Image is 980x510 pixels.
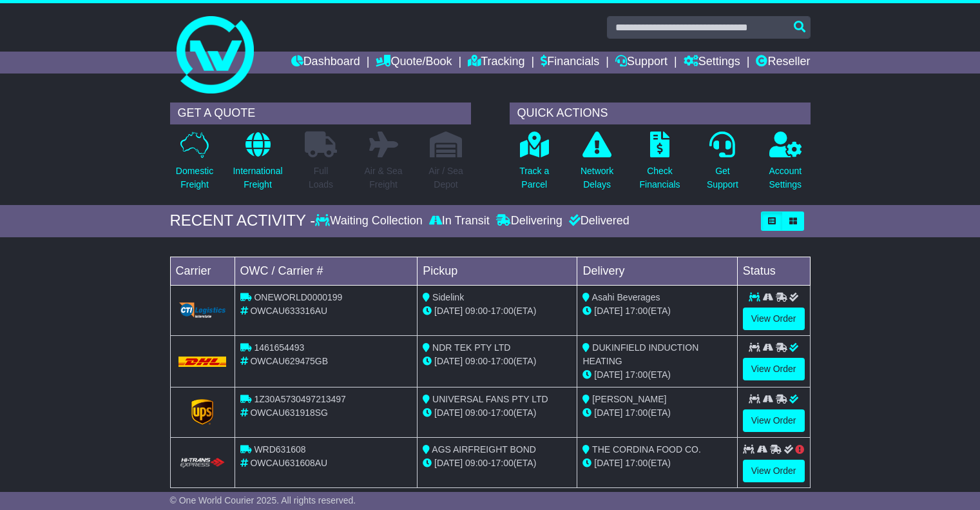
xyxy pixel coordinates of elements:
span: OWCAU631608AU [250,458,327,468]
span: NDR TEK PTY LTD [432,342,510,353]
td: Carrier [170,257,235,285]
p: Track a Parcel [519,164,549,191]
div: (ETA) [582,304,731,318]
a: AccountSettings [769,131,803,199]
span: Asahi Beverages [592,292,660,302]
img: DHL.png [178,357,227,367]
a: Settings [684,52,740,74]
div: (ETA) [582,456,731,470]
span: Sidelink [432,292,464,302]
div: (ETA) [582,368,731,382]
a: View Order [743,308,805,330]
p: Get Support [707,164,738,191]
p: Full Loads [305,164,337,191]
span: 09:00 [465,407,488,418]
div: Delivered [566,214,629,228]
span: OWCAU631918SG [250,407,328,418]
div: - (ETA) [423,406,572,420]
span: [DATE] [434,356,463,366]
span: [DATE] [434,407,463,418]
span: 09:00 [465,306,488,316]
p: Check Financials [640,164,680,191]
img: GetCarrierServiceLogo [178,302,227,318]
span: [PERSON_NAME] [592,394,666,404]
a: InternationalFreight [232,131,283,199]
div: GET A QUOTE [170,103,471,124]
img: GetCarrierServiceLogo [191,399,213,425]
span: [DATE] [434,306,463,316]
td: Pickup [418,257,577,285]
div: - (ETA) [423,456,572,470]
p: International Freight [233,164,282,191]
span: DUKINFIELD INDUCTION HEATING [582,342,698,366]
span: OWCAU629475GB [250,356,328,366]
span: 17:00 [625,306,648,316]
span: [DATE] [434,458,463,468]
span: 17:00 [491,306,514,316]
p: Network Delays [581,164,613,191]
td: Delivery [577,257,737,285]
a: CheckFinancials [639,131,681,199]
a: GetSupport [706,131,739,199]
div: QUICK ACTIONS [510,103,811,124]
td: Status [737,257,810,285]
span: [DATE] [594,458,622,468]
a: Tracking [468,52,524,74]
a: Financials [541,52,599,74]
div: - (ETA) [423,355,572,368]
a: View Order [743,460,805,482]
span: [DATE] [594,306,622,316]
a: Track aParcel [519,131,550,199]
div: (ETA) [582,406,731,420]
div: - (ETA) [423,304,572,318]
a: Support [615,52,668,74]
span: 17:00 [491,407,514,418]
span: 17:00 [625,369,648,380]
span: 09:00 [465,356,488,366]
p: Air & Sea Freight [364,164,402,191]
a: NetworkDelays [580,131,614,199]
span: WRD631608 [254,444,305,455]
span: 17:00 [625,458,648,468]
div: In Transit [426,214,493,228]
span: 09:00 [465,458,488,468]
span: 17:00 [625,407,648,418]
span: © One World Courier 2025. All rights reserved. [170,495,356,505]
a: Dashboard [291,52,360,74]
p: Air / Sea Depot [428,164,463,191]
span: ONEWORLD0000199 [254,292,342,302]
span: THE CORDINA FOOD CO. [592,444,701,455]
div: Waiting Collection [315,214,425,228]
a: DomesticFreight [175,131,214,199]
span: UNIVERSAL FANS PTY LTD [432,394,548,404]
p: Account Settings [769,164,802,191]
span: 1461654493 [254,342,304,353]
span: OWCAU633316AU [250,306,327,316]
a: View Order [743,409,805,432]
span: 1Z30A5730497213497 [254,394,345,404]
span: 17:00 [491,356,514,366]
div: RECENT ACTIVITY - [170,211,316,230]
img: HiTrans.png [178,457,227,469]
a: View Order [743,358,805,380]
td: OWC / Carrier # [235,257,418,285]
div: Delivering [493,214,566,228]
p: Domestic Freight [176,164,213,191]
span: 17:00 [491,458,514,468]
a: Reseller [756,52,810,74]
span: AGS AIRFREIGHT BOND [432,444,536,455]
span: [DATE] [594,369,622,380]
span: [DATE] [594,407,622,418]
a: Quote/Book [376,52,452,74]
